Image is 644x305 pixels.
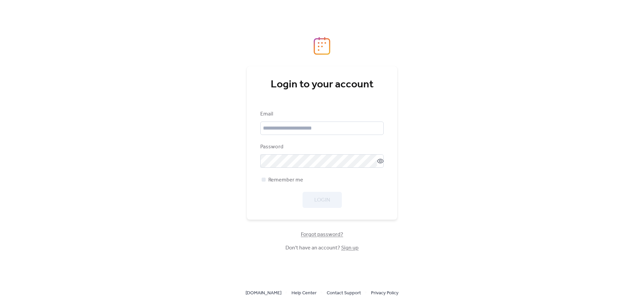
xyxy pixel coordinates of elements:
span: [DOMAIN_NAME] [246,289,281,297]
span: Contact Support [327,289,361,297]
a: Contact Support [327,289,361,297]
img: logo [314,37,330,55]
a: Sign up [341,243,359,253]
div: Password [260,143,382,151]
div: Email [260,110,382,118]
span: Forgot password? [301,231,343,239]
div: Login to your account [260,78,384,91]
a: [DOMAIN_NAME] [246,289,281,297]
span: Help Center [291,289,317,297]
a: Help Center [291,289,317,297]
a: Privacy Policy [371,289,398,297]
span: Remember me [268,176,303,184]
span: Privacy Policy [371,289,398,297]
span: Don't have an account? [285,244,359,252]
a: Forgot password? [301,233,343,236]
